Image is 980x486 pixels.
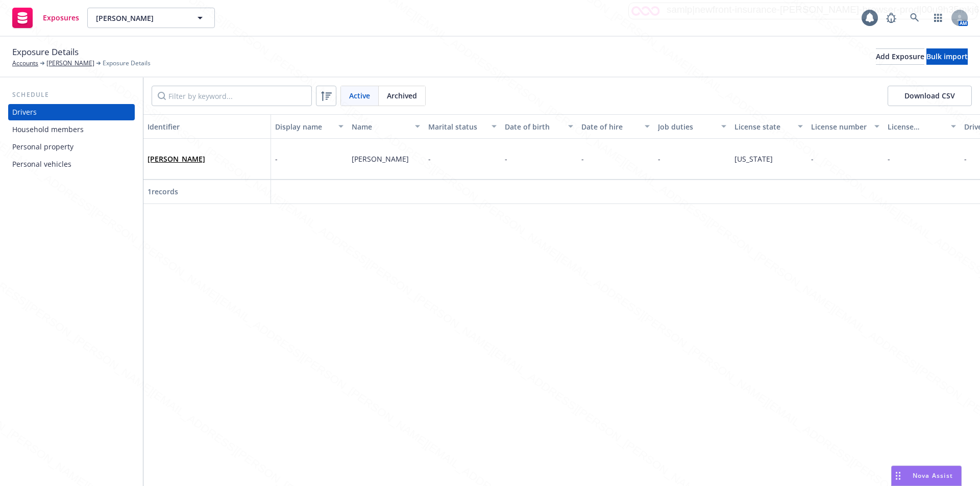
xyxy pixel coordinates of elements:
span: 1 records [148,187,178,196]
span: Archived [387,90,417,101]
span: Exposure Details [103,59,151,68]
button: License number [807,114,884,139]
div: Schedule [8,90,135,100]
span: [PERSON_NAME] [352,154,409,164]
a: Drivers [8,104,135,120]
div: Name [352,121,409,132]
div: Add Exposure [876,49,924,64]
div: Marital status [428,121,485,132]
span: - [428,154,431,164]
a: [PERSON_NAME] [148,154,205,164]
a: Personal property [8,139,135,155]
div: Display name [275,121,332,132]
button: Date of birth [501,114,577,139]
span: Exposure Details [12,45,79,59]
a: Switch app [928,8,948,28]
div: Bulk import [926,49,968,64]
a: Search [904,8,925,28]
button: [PERSON_NAME] [87,8,215,28]
a: Exposures [8,4,83,32]
button: License state [730,114,807,139]
div: Job duties [658,121,715,132]
span: [US_STATE] [734,154,773,164]
span: [PERSON_NAME] [96,13,184,23]
span: - [964,154,967,164]
span: - [581,154,584,164]
span: - [811,154,814,164]
div: Drivers [12,104,37,120]
span: Nova Assist [913,471,953,480]
div: License number [811,121,868,132]
button: Display name [271,114,348,139]
div: License state [734,121,792,132]
div: Drag to move [892,466,904,485]
span: - [505,154,507,164]
a: Accounts [12,59,38,68]
div: Identifier [148,121,266,132]
div: License expiration date [888,121,945,132]
div: Date of birth [505,121,562,132]
button: Bulk import [926,48,968,65]
button: Download CSV [888,86,972,106]
input: Filter by keyword... [152,86,312,106]
span: Exposures [43,14,79,22]
span: Active [349,90,370,101]
span: - [275,154,278,164]
button: License expiration date [884,114,960,139]
button: Identifier [143,114,271,139]
div: Household members [12,121,84,138]
div: Personal vehicles [12,156,71,172]
div: Personal property [12,139,73,155]
span: [PERSON_NAME] [148,154,205,164]
button: Job duties [654,114,730,139]
a: Report a Bug [881,8,901,28]
div: Date of hire [581,121,639,132]
span: - [658,154,660,164]
a: Household members [8,121,135,138]
button: Date of hire [577,114,654,139]
span: - [888,154,890,164]
button: Name [348,114,424,139]
button: Nova Assist [891,466,962,486]
a: Personal vehicles [8,156,135,172]
button: Marital status [424,114,501,139]
button: Add Exposure [876,48,924,65]
a: [PERSON_NAME] [46,59,94,68]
